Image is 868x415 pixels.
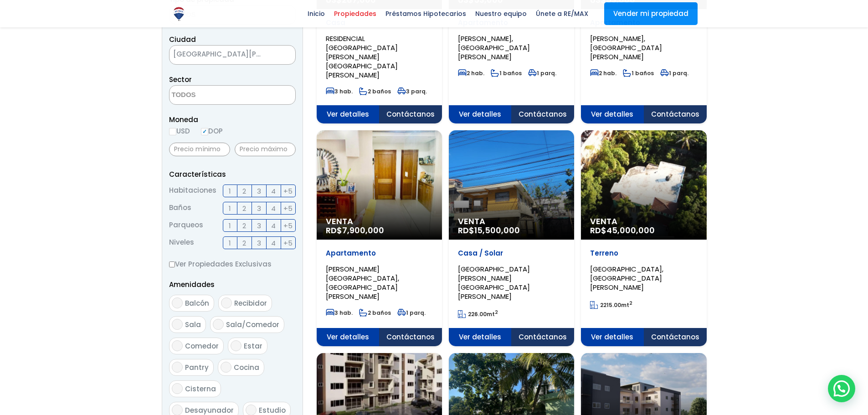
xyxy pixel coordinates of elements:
span: 2 hab. [458,69,484,77]
p: Características [169,169,296,180]
a: Vender mi propiedad [604,2,698,25]
span: [GEOGRAPHIC_DATA], [GEOGRAPHIC_DATA][PERSON_NAME] [590,264,663,292]
span: 1 parq. [528,69,556,77]
label: USD [169,125,190,137]
span: 15,500,000 [474,225,520,236]
p: Apartamento [326,249,433,258]
span: Ver detalles [317,105,380,123]
span: Venta [326,217,433,226]
span: Venta [458,217,565,226]
span: Ver detalles [449,328,512,346]
span: 2 [242,185,246,197]
input: USD [169,128,176,135]
span: mt [458,310,498,318]
label: DOP [201,125,223,137]
span: [PERSON_NAME], [GEOGRAPHIC_DATA][PERSON_NAME] [458,34,530,61]
input: Precio máximo [235,143,296,156]
span: 1 baños [623,69,654,77]
sup: 2 [495,309,498,316]
input: Sala/Comedor [213,319,224,330]
span: Nuestro equipo [471,7,531,20]
span: 1 [229,203,231,214]
span: Contáctanos [511,105,574,123]
span: 7,900,000 [342,225,384,236]
span: 3 hab. [326,87,353,95]
span: 4 [271,185,276,197]
span: Estar [244,341,262,351]
span: Recibidor [234,298,267,308]
span: 2 [242,237,246,249]
input: DOP [201,128,208,135]
span: Pantry [185,363,209,372]
span: Sala/Comedor [226,320,279,329]
span: +5 [283,203,293,214]
a: Venta RD$45,000,000 Terreno [GEOGRAPHIC_DATA], [GEOGRAPHIC_DATA][PERSON_NAME] 2215.00mt2 Ver deta... [581,130,706,346]
span: 1 parq. [397,309,426,317]
img: Logo de REMAX [171,6,187,22]
span: 4 [271,203,276,214]
span: Cisterna [185,384,216,394]
span: Ver detalles [449,105,512,123]
input: Recibidor [221,297,232,308]
span: 2 hab. [590,69,616,77]
span: Venta [590,217,697,226]
textarea: Search [169,86,258,105]
span: RD$ [590,225,655,236]
span: 4 [271,220,276,231]
span: Cocina [234,363,259,372]
span: Estudio [259,405,286,415]
span: SANTO DOMINGO OESTE [169,48,272,61]
span: 1 [229,185,231,197]
span: Ver detalles [581,328,644,346]
span: Contáctanos [644,105,707,123]
span: Desayunador [185,405,234,415]
span: RD$ [458,225,520,236]
span: Balcón [185,298,209,308]
input: Cisterna [172,383,183,394]
input: Cocina [221,362,231,373]
span: Sala [185,320,201,329]
span: mt [590,301,632,309]
span: Ver detalles [581,105,644,123]
a: Venta RD$7,900,000 Apartamento [PERSON_NAME][GEOGRAPHIC_DATA], [GEOGRAPHIC_DATA][PERSON_NAME] 3 h... [317,130,442,346]
input: Precio mínimo [169,143,230,156]
span: 2 baños [359,87,391,95]
sup: 2 [629,300,632,307]
span: 3 parq. [397,87,427,95]
span: 2 [242,203,246,214]
span: 1 [229,237,231,249]
span: 3 [257,203,261,214]
span: Ciudad [169,35,196,44]
span: SANTO DOMINGO OESTE [169,45,296,65]
span: 3 [257,237,261,249]
span: +5 [283,185,293,197]
span: [PERSON_NAME][GEOGRAPHIC_DATA], [GEOGRAPHIC_DATA][PERSON_NAME] [326,264,399,301]
span: Moneda [169,114,296,125]
span: 2 [242,220,246,231]
span: Niveles [169,236,194,249]
span: 45,000,000 [606,225,655,236]
a: Venta RD$15,500,000 Casa / Solar [GEOGRAPHIC_DATA][PERSON_NAME][GEOGRAPHIC_DATA][PERSON_NAME] 226... [449,130,574,346]
button: Remove all items [272,48,286,62]
span: Contáctanos [511,328,574,346]
span: Contáctanos [644,328,707,346]
span: 226.00 [468,310,487,318]
input: Balcón [172,297,183,308]
span: 2 baños [359,309,391,317]
input: Sala [172,319,183,330]
span: +5 [283,237,293,249]
span: Únete a RE/MAX [531,7,593,20]
span: 1 [229,220,231,231]
span: Propiedades [329,7,381,20]
label: Ver Propiedades Exclusivas [169,258,296,270]
span: RD$ [326,225,384,236]
span: 1 parq. [660,69,688,77]
span: 1 baños [491,69,522,77]
span: Habitaciones [169,184,216,197]
span: Préstamos Hipotecarios [381,7,471,20]
p: Casa / Solar [458,249,565,258]
input: Estar [231,340,241,351]
span: Baños [169,202,191,215]
span: 2215.00 [600,301,621,309]
p: Amenidades [169,279,296,290]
